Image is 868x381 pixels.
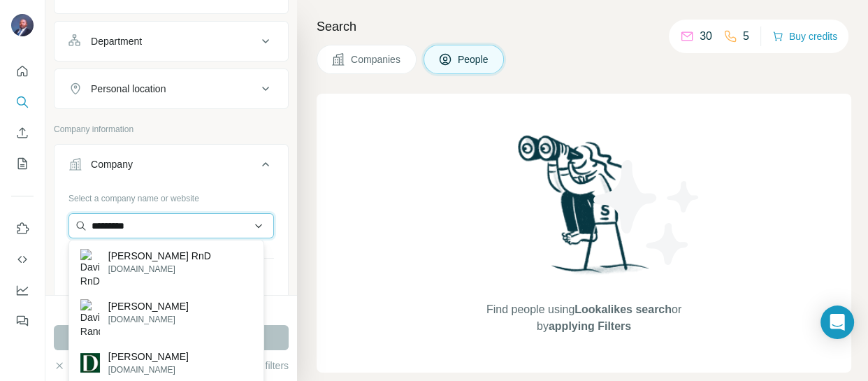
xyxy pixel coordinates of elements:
[108,249,211,263] p: [PERSON_NAME] RnD
[80,249,100,288] img: Davis RnD
[11,89,34,115] button: Search
[512,131,657,287] img: Surfe Illustration - Woman searching with binoculars
[11,278,34,303] button: Dashboard
[55,24,288,58] button: Department
[574,303,672,315] span: Lookalikes search
[80,299,100,338] img: David Rand
[772,27,837,46] button: Buy credits
[108,313,189,326] p: [DOMAIN_NAME]
[55,148,288,187] button: Company
[91,34,142,48] div: Department
[80,353,100,373] img: David Land
[11,59,34,84] button: Quick start
[11,14,34,36] img: Avatar
[472,301,695,335] span: Find people using or by
[55,72,288,106] button: Personal location
[743,28,749,45] p: 5
[11,247,34,272] button: Use Surfe API
[11,308,34,333] button: Feedback
[54,123,289,136] p: Company information
[91,157,133,171] div: Company
[820,305,854,339] div: Open Intercom Messenger
[11,151,34,176] button: My lists
[584,150,710,275] img: Surfe Illustration - Stars
[700,28,712,45] p: 30
[458,52,490,66] span: People
[108,350,189,364] p: [PERSON_NAME]
[108,263,211,275] p: [DOMAIN_NAME]
[317,17,851,36] h4: Search
[108,299,189,313] p: [PERSON_NAME]
[11,216,34,241] button: Use Surfe on LinkedIn
[91,82,166,96] div: Personal location
[108,364,189,376] p: [DOMAIN_NAME]
[549,320,631,332] span: applying Filters
[68,187,274,205] div: Select a company name or website
[54,359,94,373] button: Clear
[351,52,402,66] span: Companies
[11,120,34,145] button: Enrich CSV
